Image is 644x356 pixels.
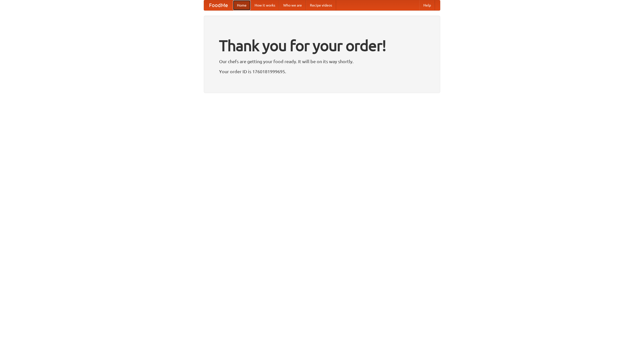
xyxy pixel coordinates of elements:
[204,0,233,10] a: FoodMe
[306,0,336,10] a: Recipe videos
[233,0,251,10] a: Home
[419,0,435,10] a: Help
[219,58,425,65] p: Our chefs are getting your food ready. It will be on its way shortly.
[279,0,306,10] a: Who we are
[219,68,425,75] p: Your order ID is 1760181999695.
[251,0,279,10] a: How it works
[219,33,425,58] h1: Thank you for your order!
